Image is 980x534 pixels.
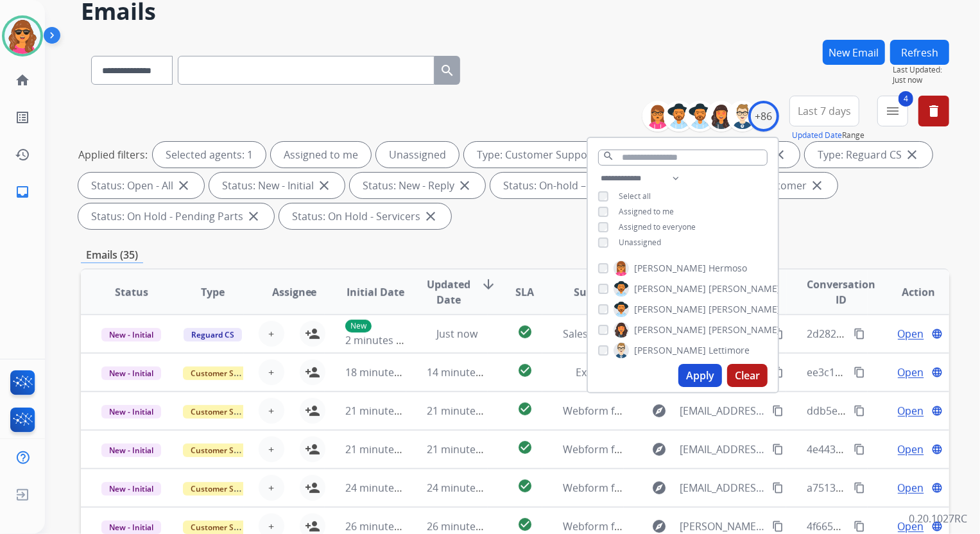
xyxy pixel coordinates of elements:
[481,277,496,292] mat-icon: arrow_downward
[305,519,320,534] mat-icon: person_add
[805,142,933,168] div: Type: Reguard CS
[15,110,30,125] mat-icon: list_alt
[517,478,533,494] mat-icon: check_circle
[376,142,459,168] div: Unassigned
[854,405,865,417] mat-icon: content_copy
[563,481,854,495] span: Webform from [EMAIL_ADDRESS][DOMAIN_NAME] on [DATE]
[563,404,854,418] span: Webform from [EMAIL_ADDRESS][DOMAIN_NAME] on [DATE]
[792,130,842,141] button: Updated Date
[517,363,533,378] mat-icon: check_circle
[259,321,284,347] button: +
[709,344,750,357] span: Lettimore
[904,147,920,162] mat-icon: close
[652,403,667,418] mat-icon: explore
[345,365,420,379] span: 18 minutes ago
[345,320,372,332] p: New
[517,440,533,455] mat-icon: check_circle
[101,521,161,534] span: New - Initial
[563,442,854,456] span: Webform from [EMAIL_ADDRESS][DOMAIN_NAME] on [DATE]
[634,282,706,295] span: [PERSON_NAME]
[772,521,784,532] mat-icon: content_copy
[272,284,317,300] span: Assignee
[305,442,320,457] mat-icon: person_add
[81,247,143,263] p: Emails (35)
[259,398,284,424] button: +
[15,73,30,88] mat-icon: home
[517,517,533,532] mat-icon: check_circle
[268,326,274,341] span: +
[345,333,414,347] span: 2 minutes ago
[854,328,865,340] mat-icon: content_copy
[877,96,908,126] button: 4
[268,442,274,457] span: +
[183,482,266,495] span: Customer Support
[931,482,943,494] mat-icon: language
[4,18,40,54] img: avatar
[898,480,924,495] span: Open
[727,364,768,387] button: Clear
[680,403,766,418] span: [EMAIL_ADDRESS][DOMAIN_NAME]
[184,328,242,341] span: Reguard CS
[619,206,674,217] span: Assigned to me
[898,365,924,380] span: Open
[101,405,161,418] span: New - Initial
[78,147,148,162] p: Applied filters:
[259,475,284,501] button: +
[807,277,875,307] span: Conversation ID
[427,277,470,307] span: Updated Date
[931,405,943,417] mat-icon: language
[209,173,345,198] div: Status: New - Initial
[345,404,420,418] span: 21 minutes ago
[634,323,706,336] span: [PERSON_NAME]
[183,521,266,534] span: Customer Support
[279,203,451,229] div: Status: On Hold - Servicers
[345,442,420,456] span: 21 minutes ago
[464,142,626,168] div: Type: Customer Support
[436,327,477,341] span: Just now
[885,103,900,119] mat-icon: menu
[926,103,941,119] mat-icon: delete
[748,101,779,132] div: +86
[709,323,780,336] span: [PERSON_NAME]
[345,519,420,533] span: 26 minutes ago
[854,444,865,455] mat-icon: content_copy
[268,403,274,418] span: +
[854,482,865,494] mat-icon: content_copy
[563,519,933,533] span: Webform from [PERSON_NAME][EMAIL_ADDRESS][DOMAIN_NAME] on [DATE]
[423,209,438,224] mat-icon: close
[789,96,859,126] button: Last 7 days
[898,326,924,341] span: Open
[576,365,610,379] span: Extend
[183,366,266,380] span: Customer Support
[678,364,722,387] button: Apply
[909,511,967,526] p: 0.20.1027RC
[183,405,266,418] span: Customer Support
[634,344,706,357] span: [PERSON_NAME]
[931,366,943,378] mat-icon: language
[680,519,766,534] span: [PERSON_NAME][EMAIL_ADDRESS][DOMAIN_NAME]
[101,328,161,341] span: New - Initial
[517,324,533,340] mat-icon: check_circle
[809,178,825,193] mat-icon: close
[305,480,320,495] mat-icon: person_add
[898,519,924,534] span: Open
[893,75,949,85] span: Just now
[823,40,885,65] button: New Email
[898,91,913,107] span: 4
[854,366,865,378] mat-icon: content_copy
[78,173,204,198] div: Status: Open - All
[246,209,261,224] mat-icon: close
[153,142,266,168] div: Selected agents: 1
[680,480,766,495] span: [EMAIL_ADDRESS][DOMAIN_NAME]
[15,184,30,200] mat-icon: inbox
[15,147,30,162] mat-icon: history
[176,178,191,193] mat-icon: close
[305,365,320,380] mat-icon: person_add
[634,303,706,316] span: [PERSON_NAME]
[115,284,148,300] span: Status
[427,519,501,533] span: 26 minutes ago
[259,359,284,385] button: +
[563,327,679,341] span: Sales order #120597910
[259,436,284,462] button: +
[457,178,472,193] mat-icon: close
